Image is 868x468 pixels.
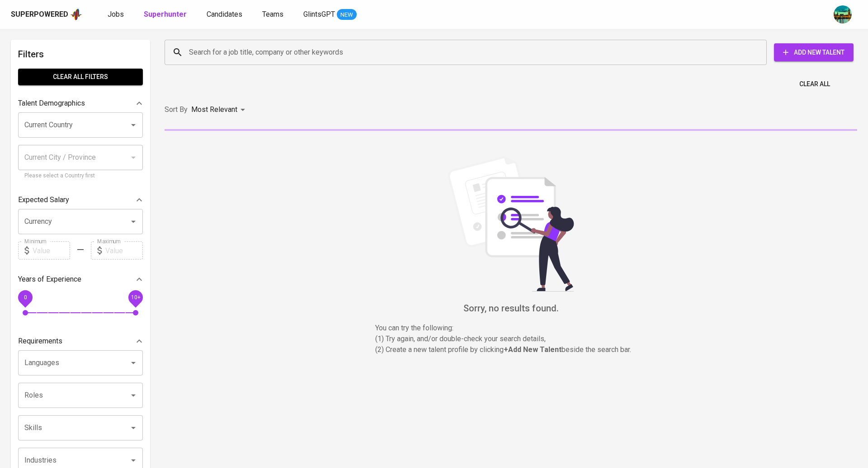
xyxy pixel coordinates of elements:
[18,270,143,288] div: Years of Experience
[105,241,143,259] input: Value
[127,357,140,369] button: Open
[127,454,140,467] button: Open
[303,9,357,20] a: GlintsGPT NEW
[127,215,140,228] button: Open
[191,104,237,115] p: Most Relevant
[11,9,68,20] div: Superpowered
[11,8,82,21] a: Superpoweredapp logo
[375,323,646,334] p: You can try the following :
[375,344,646,355] p: (2) Create a new talent profile by clicking beside the search bar.
[303,10,335,19] span: GlintsGPT
[108,9,126,20] a: Jobs
[262,9,285,20] a: Teams
[24,171,137,181] p: Please select a Country first
[207,9,244,20] a: Candidates
[781,47,846,58] span: Add New Talent
[144,9,189,20] a: Superhunter
[70,8,82,21] img: app logo
[18,274,81,285] p: Years of Experience
[774,43,854,61] button: Add New Talent
[165,104,188,115] p: Sort By
[18,191,143,209] div: Expected Salary
[375,334,646,344] p: (1) Try again, and/or double-check your search details,
[18,69,143,85] button: Clear All filters
[127,422,140,434] button: Open
[337,10,357,19] span: NEW
[33,241,70,259] input: Value
[144,10,187,19] b: Superhunter
[25,71,136,83] span: Clear All filters
[18,332,143,350] div: Requirements
[131,294,140,301] span: 10+
[796,76,834,93] button: Clear All
[443,156,579,292] img: file_searching.svg
[18,336,62,347] p: Requirements
[108,10,124,19] span: Jobs
[207,10,242,19] span: Candidates
[18,98,85,109] p: Talent Demographics
[165,301,857,315] h6: Sorry, no results found.
[24,294,27,301] span: 0
[127,389,140,402] button: Open
[127,119,140,131] button: Open
[799,79,830,90] span: Clear All
[504,345,561,354] b: + Add New Talent
[191,102,248,118] div: Most Relevant
[834,5,852,23] img: a5d44b89-0c59-4c54-99d0-a63b29d42bd3.jpg
[18,195,69,205] p: Expected Salary
[18,47,143,61] h6: Filters
[18,94,143,112] div: Talent Demographics
[262,10,283,19] span: Teams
